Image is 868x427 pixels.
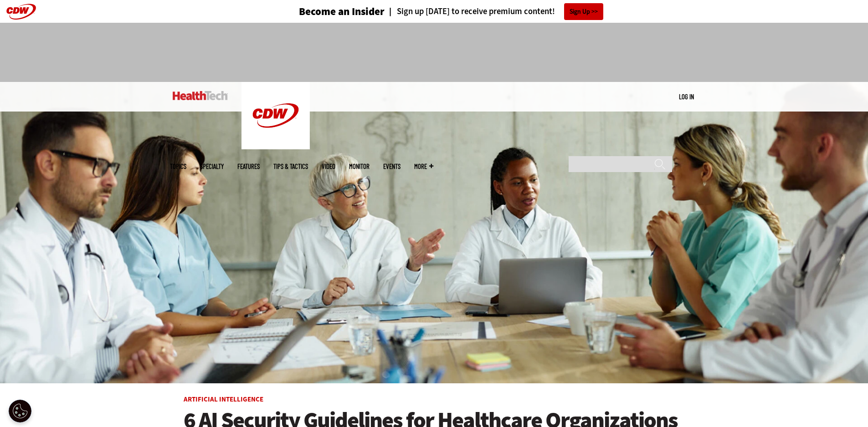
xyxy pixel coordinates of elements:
a: MonITor [349,163,370,170]
a: CDW [241,142,310,152]
span: Specialty [200,163,224,170]
a: Features [237,163,260,170]
div: User menu [679,92,694,102]
a: Video [322,163,335,170]
a: Log in [679,92,694,101]
a: Events [383,163,401,170]
img: Home [173,91,228,100]
div: Cookie Settings [9,400,31,422]
a: Become an Insider [265,6,385,17]
a: Sign Up [564,3,603,20]
a: Artificial Intelligence [184,395,263,404]
a: Sign up [DATE] to receive premium content! [385,7,555,16]
button: Open Preferences [9,400,31,422]
iframe: advertisement [268,32,600,73]
h3: Become an Insider [299,6,385,17]
a: Tips & Tactics [273,163,308,170]
span: More [414,163,433,170]
span: Topics [170,163,186,170]
img: Home [241,82,310,149]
